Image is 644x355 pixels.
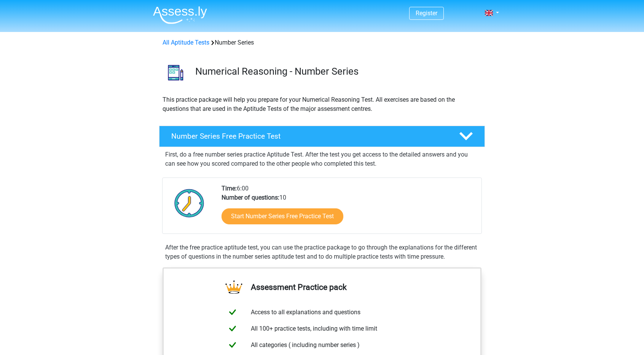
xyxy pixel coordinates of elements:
div: 6:00 10 [216,184,481,233]
p: This practice package will help you prepare for your Numerical Reasoning Test. All exercises are ... [163,95,481,114]
div: Number Series [159,38,485,47]
b: Time: [222,185,237,192]
h3: Numerical Reasoning - Number Series [195,66,479,77]
img: Assessly [153,6,207,24]
div: After the free practice aptitude test, you can use the practice package to go through the explana... [162,243,482,261]
a: All Aptitude Tests [163,39,209,46]
b: Number of questions: [222,194,279,201]
img: Clock [170,184,209,222]
p: First, do a free number series practice Aptitude Test. After the test you get access to the detai... [165,150,479,168]
a: Number Series Free Practice Test [156,126,488,147]
a: Start Number Series Free Practice Test [222,208,343,224]
a: Register [416,10,437,17]
img: number series [159,56,192,89]
h4: Number Series Free Practice Test [171,132,447,141]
